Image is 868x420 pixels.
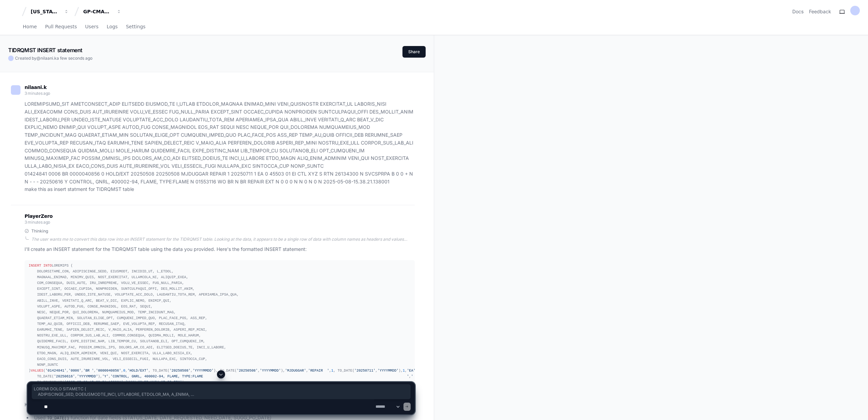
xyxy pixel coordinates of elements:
span: @ [36,56,41,61]
span: '20250508' [237,369,258,373]
span: '0000040856' [96,369,121,373]
p: LOREMIPSUMD_SIT AMETCONSECT_ADIP ELITSEDD EIUSMOD_TE I_UTLAB ETDOLOR_MAGNAA ENIMAD_MINI VENI_QUIS... [25,100,415,193]
p: I'll create an INSERT statement for the TIDRQMST table using the data you provided. Here's the fo... [25,245,415,253]
div: [US_STATE] Pacific [31,8,60,15]
button: Share [402,46,426,58]
span: 1 [403,369,405,373]
button: [US_STATE] Pacific [28,5,72,18]
span: 'YYYYMMDD' [260,369,281,373]
a: Logs [107,19,118,35]
span: 'REPAIR ' [308,369,329,373]
a: Users [85,19,99,35]
span: nilaani.k [41,56,57,61]
span: 'MJDUGGAR' [285,369,306,373]
span: a few seconds ago [57,56,92,61]
span: '0006' [69,369,81,373]
span: Logs [107,25,118,29]
span: 3 minutes ago [25,220,50,225]
button: Feedback [809,8,831,15]
span: 'BR ' [83,369,94,373]
a: Settings [126,19,145,35]
span: 'EA' [407,369,415,373]
span: 0 [123,369,125,373]
span: 'HOLD/EXT' [128,369,149,373]
button: GP-CMAG-AS8 [80,5,124,18]
span: '20250711' [354,369,376,373]
span: Users [85,25,99,29]
span: Thinking [31,228,48,234]
span: Home [23,25,37,29]
div: GP-CMAG-AS8 [83,8,113,15]
span: nilaani.k [25,85,47,90]
a: Docs [792,8,804,15]
a: Home [23,19,37,35]
div: LOREMIPS ( DOLORSITAME_CON, ADIPISCINGE_SEDD, EIUSMODT, INCIDID_UT, L_ETDOL, MAGNAAL_ENIMAD, MINI... [29,263,411,391]
span: '20250508' [170,369,191,373]
span: Pull Requests [45,25,77,29]
span: 'YYYYMMDD' [378,369,399,373]
span: '01424841' [45,369,67,373]
a: Pull Requests [45,19,77,35]
app-text-character-animate: TIDRQMST INSERT statement [8,47,83,54]
span: Created by [15,56,92,61]
span: LOREMI DOLO SITAMETC ( ADIPISCINGE_SED, DOEIUSMODTE_INCI, UTLABORE, ETDOLOR_MA, A_ENIMA, MINIMVE_... [34,386,409,397]
span: 'YYYYMMDD' [193,369,214,373]
span: VALUES [31,369,43,373]
span: 3 minutes ago [25,91,50,96]
span: Settings [126,25,145,29]
div: The user wants me to convert this data row into an INSERT statement for the TIDRQMST table. Looki... [31,237,415,242]
span: PlayerZero [25,214,53,218]
span: INSERT INTO [29,264,52,268]
span: 1 [331,369,333,373]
